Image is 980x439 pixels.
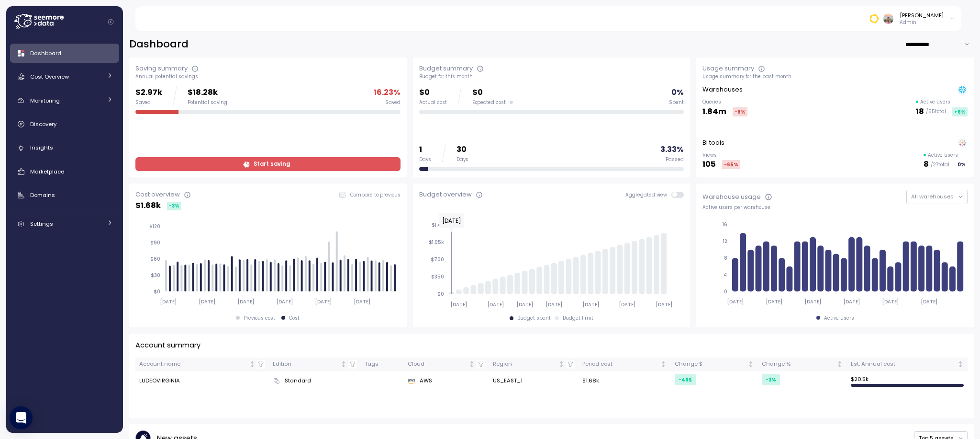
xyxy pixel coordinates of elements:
[723,221,728,228] tspan: 16
[10,185,119,205] a: Domains
[277,299,293,305] tspan: [DATE]
[150,256,160,262] tspan: $60
[30,120,56,128] span: Discovery
[365,360,400,369] div: Tags
[135,371,269,391] td: LUDEOVIRGINIA
[135,86,162,99] p: $2.97k
[669,99,684,106] div: Spent
[805,299,822,305] tspan: [DATE]
[135,64,188,73] div: Saving summary
[724,255,728,261] tspan: 8
[931,162,949,168] p: / 27 total
[105,18,117,25] button: Collapse navigation
[432,222,444,228] tspan: $1.4k
[135,340,200,351] p: Account summary
[135,157,401,171] a: Start saving
[883,13,893,23] img: ACg8ocKtgDyIcVJvXMapMHOpoaPa_K8-NdUkanAARjT4z4hMWza8bHg=s96-c
[702,152,740,159] p: Views
[10,406,33,429] div: Open Intercom Messenger
[315,299,332,305] tspan: [DATE]
[149,223,160,230] tspan: $120
[188,86,227,99] p: $18.28k
[702,73,968,80] div: Usage summary for the past month
[139,360,247,369] div: Account name
[374,86,401,99] p: 16.23 %
[666,156,684,163] div: Passed
[437,291,444,297] tspan: $0
[766,299,783,305] tspan: [DATE]
[722,160,740,169] div: -65 %
[238,299,255,305] tspan: [DATE]
[429,239,444,245] tspan: $1.05k
[916,105,924,118] p: 18
[419,64,473,73] div: Budget summary
[135,199,161,212] p: $ 1.68k
[385,99,401,106] div: Saved
[724,272,728,278] tspan: 4
[702,105,726,118] p: 1.84m
[928,152,958,159] p: Active users
[30,220,53,228] span: Settings
[883,299,900,305] tspan: [DATE]
[450,301,467,308] tspan: [DATE]
[582,301,599,308] tspan: [DATE]
[660,361,667,368] div: Not sorted
[671,86,684,99] p: 0 %
[188,99,227,106] div: Potential saving
[920,99,950,105] p: Active users
[135,73,401,80] div: Annual potential savings
[431,256,444,263] tspan: $700
[10,115,119,134] a: Discovery
[906,190,968,204] button: All warehouses
[419,143,431,156] p: 1
[10,44,119,63] a: Dashboard
[869,13,879,23] img: 674ed23b375e5a52cb36cc49.PNG
[957,361,964,368] div: Not sorted
[762,360,835,369] div: Change %
[723,238,728,244] tspan: 12
[926,108,946,115] p: / 55 total
[922,299,938,305] tspan: [DATE]
[660,143,684,156] p: 3.33 %
[10,139,119,158] a: Insights
[493,360,557,369] div: Region
[442,217,461,225] text: [DATE]
[160,299,177,305] tspan: [DATE]
[847,358,968,371] th: Est. Annual costNot sorted
[582,360,658,369] div: Period cost
[924,158,929,171] p: 8
[836,361,843,368] div: Not sorted
[150,240,160,246] tspan: $90
[289,315,300,322] div: Cost
[702,192,761,202] div: Warehouse usage
[579,358,670,371] th: Period costNot sorted
[10,91,119,110] a: Monitoring
[10,214,119,233] a: Settings
[30,168,64,175] span: Marketplace
[563,315,593,322] div: Budget limit
[546,301,562,308] tspan: [DATE]
[758,358,847,371] th: Change %Not sorted
[851,360,956,369] div: Est. Annual cost
[724,289,728,295] tspan: 0
[129,37,189,51] h2: Dashboard
[675,360,746,369] div: Change $
[675,374,696,385] div: -46 $
[167,202,181,210] div: -3 %
[254,158,290,171] span: Start saving
[419,190,472,199] div: Budget overview
[472,86,513,99] p: $0
[670,358,757,371] th: Change $Not sorted
[30,49,61,57] span: Dashboard
[747,361,754,368] div: Not sorted
[419,156,431,163] div: Days
[273,360,338,369] div: Edition
[911,193,954,200] span: All warehouses
[468,361,475,368] div: Not sorted
[702,99,747,105] p: Queries
[30,144,53,151] span: Insights
[354,299,371,305] tspan: [DATE]
[702,158,716,171] p: 105
[350,192,401,198] p: Compare to previous
[457,156,468,163] div: Days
